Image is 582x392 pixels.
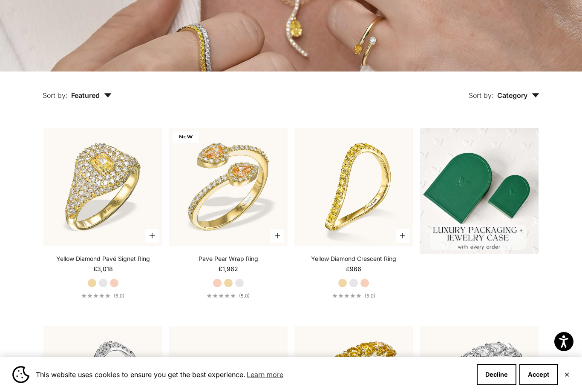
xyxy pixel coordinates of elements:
sale-price: £3,018 [93,265,113,273]
div: 5.0 out of 5.0 stars [81,293,110,298]
span: This website uses cookies to ensure you get the best experience. [36,368,470,381]
img: #YellowGold [294,128,413,246]
span: Sort by: [469,91,494,100]
div: 5.0 out of 5.0 stars [207,293,236,298]
button: Sort by: Category [449,72,559,107]
img: Cookie banner [12,366,29,383]
button: Sort by: Featured [23,72,131,107]
span: NEW [173,131,199,143]
a: Yellow Diamond Crescent Ring [311,255,396,263]
span: Sort by: [43,91,68,100]
img: #YellowGold [169,128,288,246]
img: #YellowGold [43,128,162,246]
button: Close [564,372,570,377]
span: Featured [71,91,112,100]
a: Pave Pear Wrap Ring [199,255,258,263]
span: (5.0) [365,293,375,299]
a: 5.0 out of 5.0 stars(5.0) [81,293,124,299]
div: 5.0 out of 5.0 stars [332,293,361,298]
button: Accept [519,364,558,385]
sale-price: £966 [346,265,361,273]
span: (5.0) [114,293,124,299]
a: #YellowGold #WhiteGold #RoseGold [43,128,162,246]
sale-price: £1,962 [219,265,238,273]
button: Decline [477,364,516,385]
a: Learn more [245,368,285,381]
a: 5.0 out of 5.0 stars(5.0) [207,293,250,299]
a: Yellow Diamond Pavé Signet Ring [56,255,150,263]
span: (5.0) [239,293,250,299]
span: Category [497,91,539,100]
a: 5.0 out of 5.0 stars(5.0) [332,293,375,299]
